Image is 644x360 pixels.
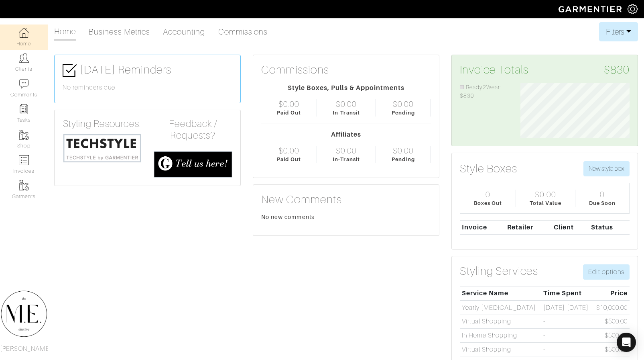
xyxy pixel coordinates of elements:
[460,342,541,356] td: Virtual Shopping
[63,133,142,163] img: techstyle-93310999766a10050dc78ceb7f971a75838126fd19372ce40ba20cdf6a89b94b.png
[460,264,538,278] h3: Styling Services
[154,151,233,178] img: feedback_requests-3821251ac2bd56c73c230f3229a5b25d6eb027adea667894f41107c140538ee0.png
[19,180,29,190] img: garments-icon-b7da505a4dc4fd61783c78ac3ca0ef83fa9d6f193b1c9dc38574b1d14d53ca28.png
[261,130,431,139] div: Affiliates
[392,109,414,117] div: Pending
[593,329,630,343] td: $500.00
[336,99,357,109] div: $0.00
[261,213,431,221] div: No new comments
[583,161,630,176] button: New style box
[19,104,29,114] img: reminder-icon-8004d30b9f0a5d33ae49ab947aed9ed385cf756f9e5892f1edd6e32f2345188e.png
[19,130,29,140] img: garments-icon-b7da505a4dc4fd61783c78ac3ca0ef83fa9d6f193b1c9dc38574b1d14d53ca28.png
[617,333,636,352] div: Open Intercom Messenger
[278,146,299,155] div: $0.00
[541,342,593,356] td: -
[63,63,232,78] h3: [DATE] Reminders
[593,301,630,315] td: $10,000.00
[89,24,150,40] a: Business Metrics
[593,315,630,329] td: $500.00
[63,118,142,130] h4: Styling Resources:
[63,63,77,78] img: check-box-icon-36a4915ff3ba2bd8f6e4f29bc755bb66becd62c870f447fc0dd1365fcfddab58.png
[486,190,490,199] div: 0
[393,146,414,155] div: $0.00
[460,329,541,343] td: In Home Shopping
[460,220,505,234] th: Invoice
[19,53,29,63] img: clients-icon-6bae9207a08558b7cb47a8932f037763ab4055f8c8b6bfacd5dc20c3e0201464.png
[19,155,29,165] img: orders-icon-0abe47150d42831381b5fb84f609e132dff9fe21cb692f30cb5eec754e2cba89.png
[593,342,630,356] td: $500.00
[541,329,593,343] td: -
[392,155,414,163] div: Pending
[600,190,605,199] div: 0
[261,63,329,77] h3: Commissions
[19,79,29,89] img: comment-icon-a0a6a9ef722e966f86d9cbdc48e553b5cf19dbc54f86b18d962a5391bc8f6eb6.png
[460,301,541,315] td: Yearly [MEDICAL_DATA]
[583,264,630,280] a: Edit options
[460,286,541,301] th: Service Name
[593,286,630,301] th: Price
[460,63,630,77] h3: Invoice Totals
[54,23,76,41] a: Home
[628,4,638,14] img: gear-icon-white-bd11855cb880d31180b6d7d6211b90ccbf57a29d726f0c71d8c61bd08dd39cc2.png
[460,162,518,176] h3: Style Boxes
[218,24,268,40] a: Commissions
[261,193,431,207] h3: New Comments
[604,63,630,77] span: $830
[541,315,593,329] td: -
[530,199,562,207] div: Total Value
[336,146,357,155] div: $0.00
[460,83,508,100] li: Ready2Wear: $830
[599,22,638,41] button: Filters
[277,155,301,163] div: Paid Out
[505,220,552,234] th: Retailer
[63,84,232,92] h6: No reminders due
[163,24,205,40] a: Accounting
[552,220,589,234] th: Client
[19,28,29,38] img: dashboard-icon-dbcd8f5a0b271acd01030246c82b418ddd0df26cd7fceb0bd07c9910d44c42f6.png
[393,99,414,109] div: $0.00
[154,118,233,141] h4: Feedback / Requests?
[460,315,541,329] td: Virtual Shopping
[541,301,593,315] td: [DATE]-[DATE]
[333,155,360,163] div: In-Transit
[589,199,616,207] div: Due Soon
[541,286,593,301] th: Time Spent
[261,83,431,93] div: Style Boxes, Pulls & Appointments
[333,109,360,117] div: In-Transit
[474,199,502,207] div: Boxes Out
[589,220,630,234] th: Status
[277,109,301,117] div: Paid Out
[278,99,299,109] div: $0.00
[555,2,628,16] img: garmentier-logo-header-white-b43fb05a5012e4ada735d5af1a66efaba907eab6374d6393d1fbf88cb4ef424d.png
[535,190,556,199] div: $0.00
